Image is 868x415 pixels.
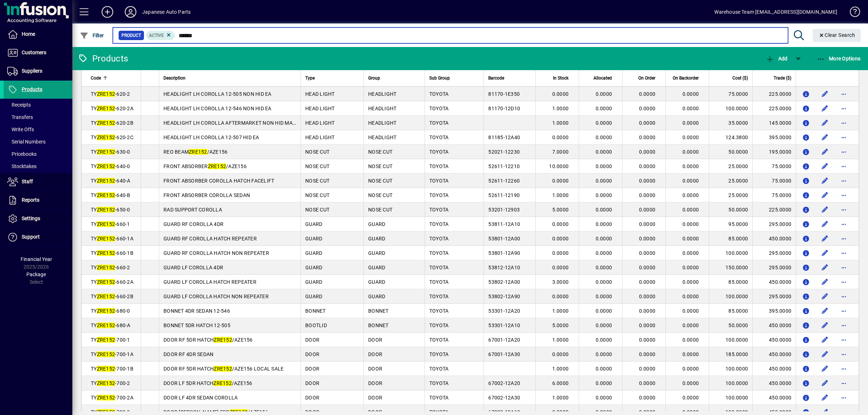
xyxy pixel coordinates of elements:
[844,1,859,25] a: Knowledge Base
[838,88,850,100] button: More options
[163,265,223,270] span: GUARD LF COROLLA 4DR
[488,134,520,140] span: 81185-12A40
[429,178,449,184] span: TOYOTA
[838,363,850,375] button: More options
[552,149,569,155] span: 7.0000
[22,234,40,240] span: Support
[22,86,42,92] span: Products
[78,53,128,64] div: Products
[305,207,329,213] span: NOSE CUT
[4,62,72,80] a: Suppliers
[368,149,392,155] span: NOSE CUT
[91,163,130,169] span: TY -640-0
[163,163,247,169] span: FRONT ABSORBER /AZE156
[429,74,479,82] div: Sub Group
[682,120,699,126] span: 0.0000
[818,32,855,38] span: Clear Search
[91,207,130,213] span: TY -650-0
[163,149,227,155] span: REO BEAM /AZE156
[752,159,796,174] td: 75.0000
[838,189,850,201] button: More options
[819,262,831,273] button: Edit
[682,149,699,155] span: 0.0000
[819,175,831,187] button: Edit
[429,134,449,140] span: TOYOTA
[305,106,335,111] span: HEAD LIGHT
[97,236,115,241] em: ZRE152
[22,179,33,184] span: Staff
[97,134,115,140] em: ZRE152
[305,120,335,126] span: HEAD LIGHT
[429,74,450,82] span: Sub Group
[429,106,449,111] span: TOYOTA
[91,106,133,111] span: TY -620-2A
[91,134,133,140] span: TY -620-2C
[97,163,115,169] em: ZRE152
[583,74,618,82] div: Allocated
[97,106,115,111] em: ZRE152
[7,163,37,169] span: Stocktakes
[552,120,569,126] span: 1.0000
[163,221,224,227] span: GUARD RF COROLLA 4DR
[709,275,752,289] td: 85.0000
[91,250,133,256] span: TY -660-1B
[488,221,520,227] span: 53811-12A10
[78,29,106,42] button: Filter
[305,279,322,285] span: GUARD
[752,87,796,101] td: 225.0000
[97,265,115,270] em: ZRE152
[119,5,142,18] button: Profile
[163,134,259,140] span: HEADLIGHT LH COROLLA 12-507 HID EA
[488,250,520,256] span: 53801-12A90
[429,250,449,256] span: TOYOTA
[752,188,796,202] td: 75.0000
[596,163,612,169] span: 0.0000
[552,265,569,270] span: 0.0000
[639,221,656,227] span: 0.0000
[638,74,655,82] span: On Order
[819,161,831,172] button: Edit
[682,134,699,140] span: 0.0000
[752,130,796,145] td: 395.0000
[639,236,656,241] span: 0.0000
[189,149,207,155] em: ZRE152
[596,236,612,241] span: 0.0000
[596,149,612,155] span: 0.0000
[639,106,656,111] span: 0.0000
[709,87,752,101] td: 75.0000
[26,271,46,277] span: Package
[838,132,850,143] button: More options
[838,103,850,114] button: More options
[91,178,131,184] span: TY -640-A
[305,221,322,227] span: GUARD
[368,250,385,256] span: GUARD
[682,106,699,111] span: 0.0000
[97,221,115,227] em: ZRE152
[97,250,115,256] em: ZRE152
[838,377,850,389] button: More options
[639,91,656,97] span: 0.0000
[488,106,520,111] span: 81170-12D10
[368,265,385,270] span: GUARD
[819,146,831,158] button: Edit
[305,149,329,155] span: NOSE CUT
[838,247,850,259] button: More options
[91,91,130,97] span: TY -620-2
[596,265,612,270] span: 0.0000
[819,334,831,346] button: Edit
[752,174,796,188] td: 75.0000
[682,91,699,97] span: 0.0000
[163,91,272,97] span: HEADLIGHT LH COROLLA 12-505 NON HID EA
[596,120,612,126] span: 0.0000
[596,207,612,213] span: 0.0000
[819,320,831,331] button: Edit
[627,74,662,82] div: On Order
[429,163,449,169] span: TOYOTA
[429,149,449,155] span: TOYOTA
[709,174,752,188] td: 25.0000
[552,192,569,198] span: 1.0000
[91,74,101,82] span: Code
[552,279,569,285] span: 3.0000
[91,279,133,285] span: TY -660-2A
[752,260,796,275] td: 295.0000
